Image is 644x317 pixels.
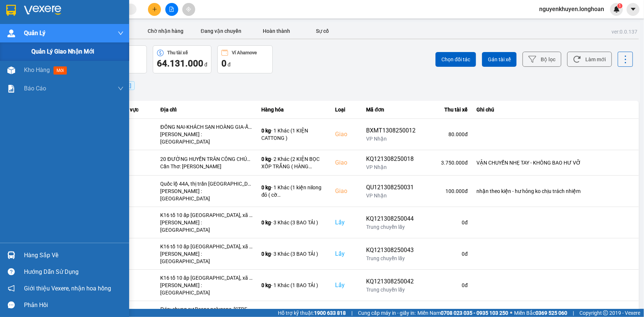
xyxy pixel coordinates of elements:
div: VẬN CHUYỂN NHẸ TAY - KHÔNG BAO HƯ VỠ [476,159,634,166]
div: K16 tổ 10 ấp [GEOGRAPHIC_DATA], xã [GEOGRAPHIC_DATA] huyện [GEOGRAPHIC_DATA], [GEOGRAPHIC_DATA] [161,274,253,282]
img: solution-icon [7,85,15,93]
div: Quốc lộ 44A, thị trấn [GEOGRAPHIC_DATA], [GEOGRAPHIC_DATA], [GEOGRAPHIC_DATA] [161,180,253,187]
div: Hàng sắp về [24,250,124,261]
div: - 3 Khác (3 BAO TẢI ) [262,250,327,258]
div: ĐỒNG NAI-KHÁCH SẠN HOÀNG GIA-ẤP TÂY LẠC,[GEOGRAPHIC_DATA],[GEOGRAPHIC_DATA] [161,123,253,131]
span: aim [186,7,191,12]
button: aim [182,3,195,16]
span: 0 kg [262,128,271,134]
span: Miền Bắc [514,309,567,317]
span: | [573,309,574,317]
strong: 1900 633 818 [314,310,346,316]
button: Chờ nhận hàng [138,24,193,38]
div: Lấy [335,218,358,227]
span: 1 [619,3,621,8]
button: Đang vận chuyển [193,24,249,38]
div: KQ121308250043 [366,246,416,255]
div: Trung chuyển lấy [366,223,416,231]
div: QU121308250031 [366,183,416,192]
span: 0 kg [262,220,271,225]
img: warehouse-icon [7,251,15,259]
span: Cung cấp máy in - giấy in: [358,309,416,317]
div: - 1 Khác (1 KIỆN CATTONG ) [262,127,327,142]
span: Quản lý giao nhận mới [31,47,94,56]
button: Ví Ahamove0 đ [217,45,273,73]
span: down [118,86,124,92]
div: Ví Ahamove [232,50,257,55]
div: Hướng dẫn sử dụng [24,266,124,278]
span: notification [8,285,15,292]
div: BXMT1308250012 [366,126,416,135]
span: 0 [221,58,227,69]
div: đ [157,58,207,69]
span: Báo cáo [24,84,46,93]
div: Giao [335,158,358,167]
span: 0 kg [262,282,271,288]
span: file-add [169,7,174,12]
div: 0 đ [424,250,468,258]
button: Làm mới [567,52,612,67]
strong: 0369 525 060 [535,310,567,316]
img: warehouse-icon [7,30,15,37]
button: Sự cố [304,24,341,38]
th: Loại [331,101,362,119]
div: [PERSON_NAME] : [GEOGRAPHIC_DATA] [161,187,253,202]
img: icon-new-feature [613,6,620,13]
div: Lấy [335,249,358,258]
button: plus [148,3,161,16]
div: VP Nhận [366,163,416,171]
span: Kho hàng [24,66,50,73]
button: Thu tài xế64.131.000 đ [153,45,211,73]
div: K16 tổ 10 ấp [GEOGRAPHIC_DATA], xã [GEOGRAPHIC_DATA] huyện [GEOGRAPHIC_DATA], [GEOGRAPHIC_DATA] [161,243,253,250]
th: Địa chỉ [156,101,257,119]
div: [PERSON_NAME] : [GEOGRAPHIC_DATA] [161,131,253,145]
span: ⚪️ [510,311,512,314]
div: nhận theo kiện - hư hỏng ko chịu trách nhiệm [476,187,634,195]
div: Trung chuyển lấy [366,286,416,293]
div: đ [221,58,269,69]
span: Gán tài xế [488,56,511,63]
div: KQ121308250018 [366,155,416,163]
div: 20 ĐƯỜNG HUYỀN TRÂN CÔNG CHÚA, TT KIÊN LƯƠNG, [GEOGRAPHIC_DATA] [161,155,253,163]
div: Trung chuyển lấy [366,255,416,262]
span: Chọn đối tác [441,56,470,63]
div: 80.000 đ [424,131,468,138]
img: warehouse-icon [7,66,15,74]
span: plus [152,7,157,12]
div: Thu tài xế [424,105,468,114]
th: Khu vực [115,101,156,119]
span: down [118,30,124,36]
img: logo-vxr [6,5,16,16]
span: Miền Nam [417,309,508,317]
div: [PERSON_NAME] : [GEOGRAPHIC_DATA] [161,282,253,296]
button: caret-down [627,3,640,16]
div: Cần Thơ: [PERSON_NAME] [161,163,253,170]
span: Hỗ trợ kỹ thuật: [278,309,346,317]
div: Thu tài xế [168,50,188,55]
div: 100.000 đ [424,187,468,195]
button: Bộ lọc [523,52,561,67]
div: - 1 Khác (1 kiện nilong đỏ ( cờ [GEOGRAPHIC_DATA] )) [262,184,327,199]
div: KQ121308250042 [366,277,416,286]
div: Giao [335,130,358,139]
span: nguyenkhuyen.longhoan [533,4,610,14]
span: Quản Lý [24,28,45,38]
div: KQ121308250044 [366,214,416,223]
th: Ghi chú [472,101,639,119]
span: caret-down [630,6,637,13]
div: VP Nhận [366,192,416,199]
span: 0 kg [262,185,271,190]
div: [PERSON_NAME] : [GEOGRAPHIC_DATA] [161,219,253,234]
div: - 3 Khác (3 BAO TẢI ) [262,219,327,226]
div: 0 đ [424,282,468,289]
div: 3.750.000 đ [424,159,468,166]
span: copyright [603,310,608,316]
div: - 1 Khác (1 BAO TẢI ) [262,282,327,289]
span: Giới thiệu Vexere, nhận hoa hồng [24,284,111,293]
button: Chọn đối tác [435,52,476,67]
div: Lấy [335,281,358,290]
div: Đón: chung cư Bcons polygons, [STREET_ADDRESS]. [161,306,253,313]
button: Hoàn thành [249,24,304,38]
th: Mã đơn [362,101,420,119]
span: | [351,309,352,317]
